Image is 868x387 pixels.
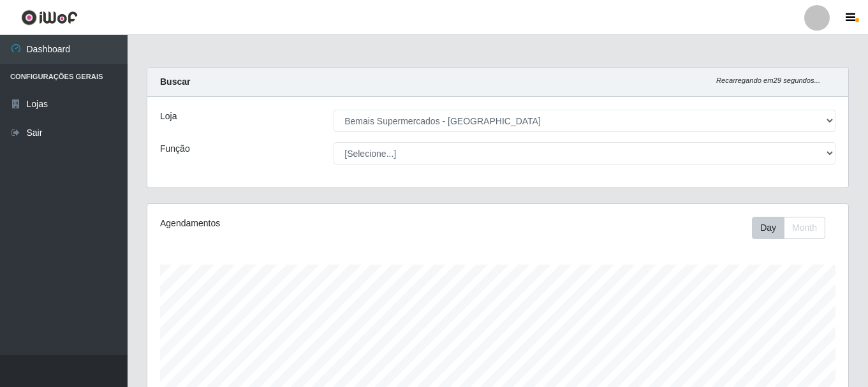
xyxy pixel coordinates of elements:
[160,110,177,123] label: Loja
[21,10,78,26] img: CoreUI Logo
[752,217,835,239] div: Toolbar with button groups
[716,77,820,84] i: Recarregando em 29 segundos...
[160,142,190,156] label: Função
[752,217,784,239] button: Day
[160,217,430,230] div: Agendamentos
[752,217,825,239] div: First group
[160,77,190,87] strong: Buscar
[784,217,825,239] button: Month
